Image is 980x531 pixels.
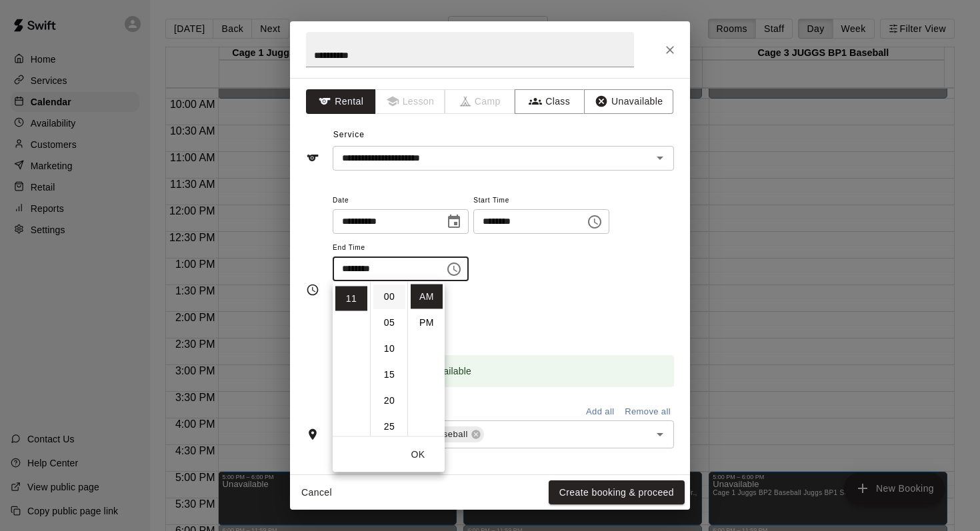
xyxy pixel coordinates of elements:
[651,425,669,444] button: Open
[411,284,443,309] li: AM
[581,209,608,235] button: Choose time, selected time is 10:00 AM
[376,89,446,114] span: Lessons must be created in the Services page first
[370,282,407,436] ul: Select minutes
[333,239,469,257] span: End Time
[621,402,674,422] button: Remove all
[333,130,365,139] span: Service
[306,283,319,296] svg: Timing
[373,414,405,439] li: 25 minutes
[658,38,682,62] button: Close
[441,209,467,235] button: Choose date, selected date is Aug 24, 2025
[579,402,621,422] button: Add all
[333,192,469,210] span: Date
[651,149,669,167] button: Open
[373,362,405,387] li: 15 minutes
[441,256,467,282] button: Choose time, selected time is 11:45 AM
[333,459,674,480] span: Notes
[333,282,370,436] ul: Select hours
[584,89,673,114] button: Unavailable
[295,480,338,505] button: Cancel
[373,284,405,309] li: 0 minutes
[445,89,515,114] span: Camps can only be created in the Services page
[335,286,367,311] li: 11 hours
[515,89,585,114] button: Class
[549,480,685,505] button: Create booking & proceed
[411,310,443,335] li: PM
[373,310,405,335] li: 5 minutes
[473,192,609,210] span: Start Time
[373,388,405,413] li: 20 minutes
[306,151,319,165] svg: Service
[306,89,376,114] button: Rental
[407,282,445,436] ul: Select meridiem
[306,428,319,441] svg: Rooms
[397,442,439,467] button: OK
[373,336,405,361] li: 10 minutes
